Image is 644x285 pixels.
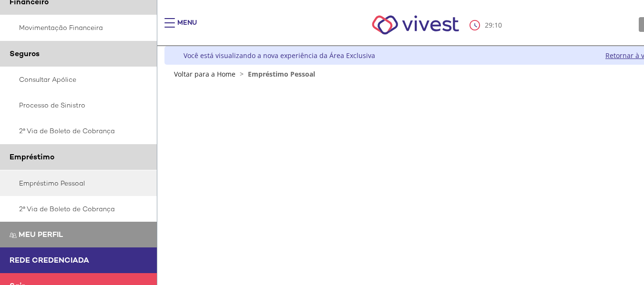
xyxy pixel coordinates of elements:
[248,69,315,79] span: Empréstimo Pessoal
[237,69,246,79] span: >
[494,20,502,29] span: 10
[174,69,235,79] a: Voltar para a Home
[361,5,470,45] img: Vivest
[470,20,504,30] div: :
[10,49,40,59] span: Seguros
[10,232,17,239] img: Meu perfil
[485,20,492,29] span: 29
[184,51,375,60] div: Você está visualizando a nova experiência da Área Exclusiva
[177,18,197,37] div: Menu
[10,255,89,265] span: Rede Credenciada
[10,152,54,162] span: Empréstimo
[19,229,63,239] span: Meu perfil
